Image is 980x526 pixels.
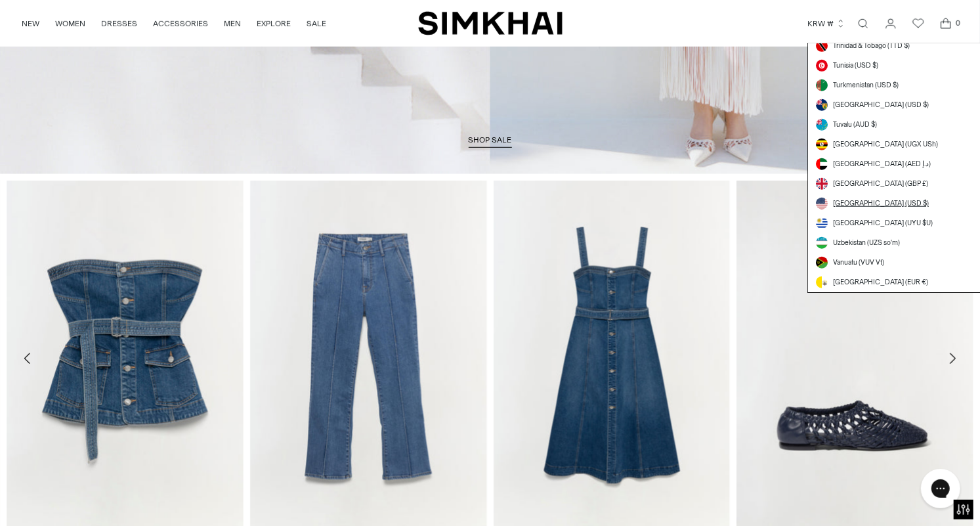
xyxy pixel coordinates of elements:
span: [GEOGRAPHIC_DATA] (USD $) [833,100,929,110]
span: shop sale [469,135,512,144]
a: NEW [22,9,39,38]
a: WOMEN [55,9,85,38]
a: DRESSES [101,9,137,38]
a: MEN [224,9,241,38]
button: KRW ₩ [807,9,845,38]
a: SALE [307,9,326,38]
button: Move to previous carousel slide [13,344,42,373]
a: Open cart modal [933,11,959,37]
span: [GEOGRAPHIC_DATA] (AED د.إ) [833,159,931,169]
a: EXPLORE [257,9,291,38]
span: [GEOGRAPHIC_DATA] (UYU $U) [833,218,933,229]
a: Go to the account page [878,11,904,37]
a: Wishlist [905,11,931,37]
a: ACCESSORIES [153,9,208,38]
a: Open search modal [850,11,876,37]
button: Move to next carousel slide [938,344,967,373]
span: [GEOGRAPHIC_DATA] (GBP £) [833,179,928,189]
span: Turkmenistan (USD $) [833,80,899,91]
span: Tuvalu (AUD $) [833,120,877,130]
span: Trinidad & Tobago (TTD $) [833,41,910,51]
span: [GEOGRAPHIC_DATA] (EUR €) [833,277,928,288]
a: SIMKHAI [418,11,563,36]
span: 0 [952,17,964,29]
span: [GEOGRAPHIC_DATA] (USD $) [833,198,929,209]
iframe: Gorgias live chat messenger [914,464,967,513]
span: Uzbekistan (UZS so'm) [833,238,900,248]
span: Vanuatu (VUV Vt) [833,257,884,268]
span: Tunisia (USD $) [833,60,878,71]
a: shop sale [469,135,512,148]
span: [GEOGRAPHIC_DATA] (UGX USh) [833,139,938,150]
